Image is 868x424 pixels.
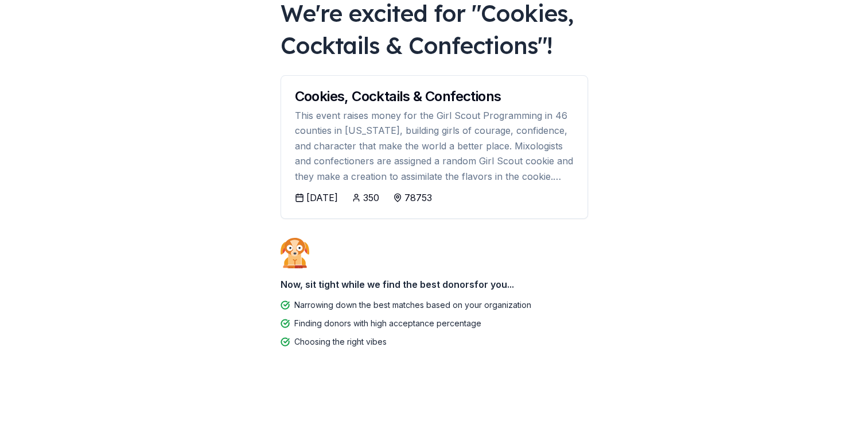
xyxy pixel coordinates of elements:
[281,237,309,268] img: Dog waiting patiently
[281,273,588,296] div: Now, sit tight while we find the best donors for you...
[295,108,574,184] div: This event raises money for the Girl Scout Programming in 46 counties in [US_STATE], building gir...
[404,191,432,205] div: 78753
[294,317,481,330] div: Finding donors with high acceptance percentage
[294,298,531,312] div: Narrowing down the best matches based on your organization
[363,191,379,205] div: 350
[306,191,338,205] div: [DATE]
[294,335,387,349] div: Choosing the right vibes
[295,90,574,103] div: Cookies, Cocktails & Confections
